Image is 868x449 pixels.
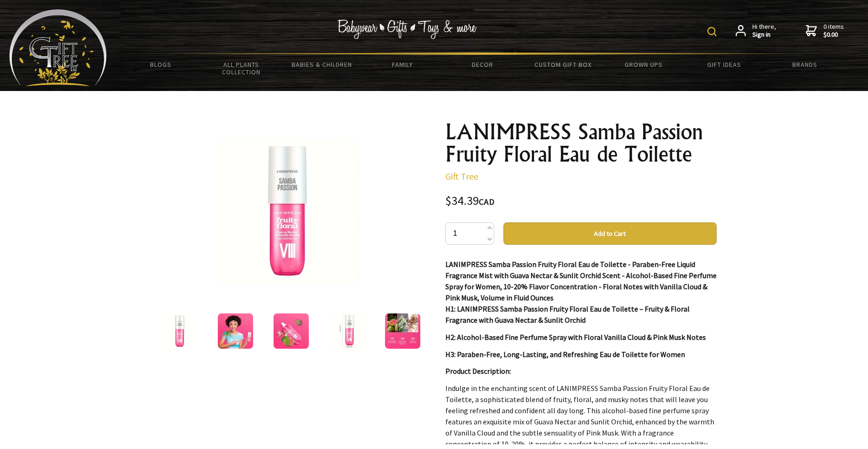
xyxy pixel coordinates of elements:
a: Babies & Children [281,55,362,74]
h1: LANIMPRESS Samba Passion Fruity Floral Eau de Toilette [445,121,717,165]
strong: LANIMPRESS Samba Passion Fruity Floral Eau de Toilette - Paraben-Free Liquid Fragrance Mist with ... [445,260,717,302]
img: Babywear - Gifts - Toys & more [338,20,477,39]
img: LANIMPRESS Samba Passion Fruity Floral Eau de Toilette [215,139,360,284]
img: Babyware - Gifts - Toys and more... [9,9,107,86]
a: Decor [443,55,523,74]
strong: Product Description: [445,366,511,376]
a: Hi there,Sign in [736,23,776,39]
strong: H2: Alcohol-Based Fine Perfume Spray with Floral Vanilla Cloud & Pink Musk Notes [445,332,706,342]
a: Brands [764,55,845,74]
span: 0 items [823,22,844,39]
img: LANIMPRESS Samba Passion Fruity Floral Eau de Toilette [162,313,197,349]
span: Hi there, [752,23,776,39]
img: product search [707,27,717,36]
strong: Sign in [752,31,776,39]
a: BLOGS [121,55,201,74]
strong: H3: Paraben-Free, Long-Lasting, and Refreshing Eau de Toilette for Women [445,350,685,359]
a: 0 items$0.00 [806,23,844,39]
a: Family [362,55,442,74]
strong: $0.00 [823,31,844,39]
img: LANIMPRESS Samba Passion Fruity Floral Eau de Toilette [329,313,365,349]
a: Gift Ideas [684,55,764,74]
a: Gift Tree [445,170,478,182]
a: Grown Ups [603,55,684,74]
img: LANIMPRESS Samba Passion Fruity Floral Eau de Toilette [274,313,309,349]
a: Custom Gift Box [523,55,603,74]
span: CAD [479,196,495,207]
strong: H1: LANIMPRESS Samba Passion Fruity Floral Eau de Toilette – Fruity & Floral Fragrance with Guava... [445,304,690,325]
img: LANIMPRESS Samba Passion Fruity Floral Eau de Toilette [218,313,253,349]
button: Add to Cart [503,222,717,245]
img: LANIMPRESS Samba Passion Fruity Floral Eau de Toilette [385,313,420,349]
div: $34.39 [445,195,717,208]
a: All Plants Collection [201,55,281,82]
